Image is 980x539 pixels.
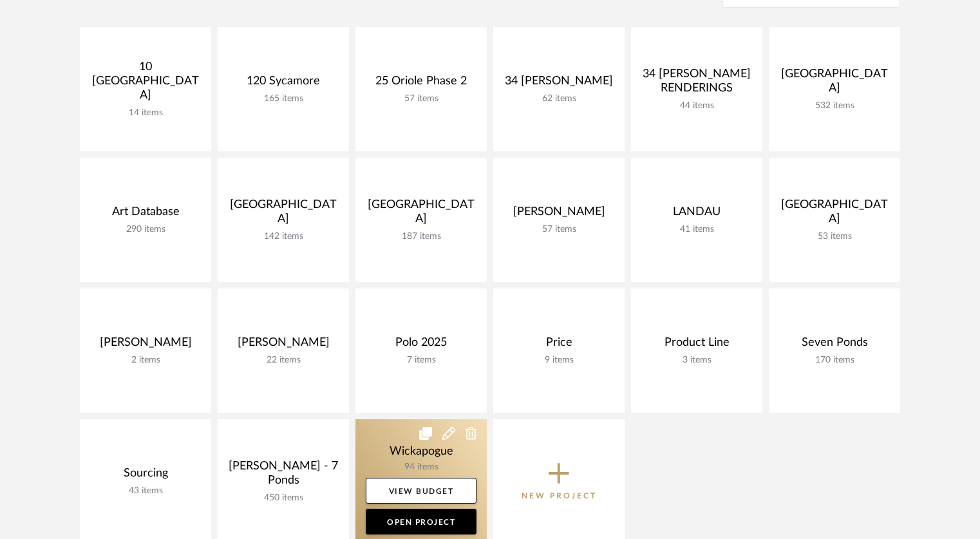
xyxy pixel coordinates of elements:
div: LANDAU [641,205,752,224]
div: Polo 2025 [366,336,476,355]
div: 142 items [228,231,339,242]
div: 62 items [504,93,614,104]
div: [PERSON_NAME] [504,205,614,224]
div: 7 items [366,355,476,366]
div: [GEOGRAPHIC_DATA] [366,198,476,231]
div: 290 items [90,224,201,235]
div: 22 items [228,355,339,366]
div: [GEOGRAPHIC_DATA] [779,198,890,231]
div: 2 items [90,355,201,366]
div: [PERSON_NAME] [90,336,201,355]
div: 3 items [641,355,752,366]
div: 34 [PERSON_NAME] [504,74,614,93]
div: 532 items [779,100,890,111]
div: Price [504,336,614,355]
p: New Project [522,489,597,502]
div: 25 Oriole Phase 2 [366,74,476,93]
div: [GEOGRAPHIC_DATA] [228,198,339,231]
div: 14 items [90,108,201,118]
div: 43 items [90,486,201,496]
div: 187 items [366,231,476,242]
div: [GEOGRAPHIC_DATA] [779,67,890,100]
div: 120 Sycamore [228,74,339,93]
div: Art Database [90,205,201,224]
div: Seven Ponds [779,336,890,355]
div: 34 [PERSON_NAME] RENDERINGS [641,67,752,100]
div: 165 items [228,93,339,104]
a: View Budget [366,478,476,504]
div: 53 items [779,231,890,242]
div: 41 items [641,224,752,235]
div: 170 items [779,355,890,366]
a: Open Project [366,509,476,534]
div: 57 items [504,224,614,235]
div: 57 items [366,93,476,104]
div: [PERSON_NAME] [228,336,339,355]
div: 9 items [504,355,614,366]
div: 44 items [641,100,752,111]
div: [PERSON_NAME] - 7 Ponds [228,459,339,493]
div: 10 [GEOGRAPHIC_DATA] [90,60,201,108]
div: 450 items [228,493,339,504]
div: Product Line [641,336,752,355]
div: Sourcing [90,466,201,486]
